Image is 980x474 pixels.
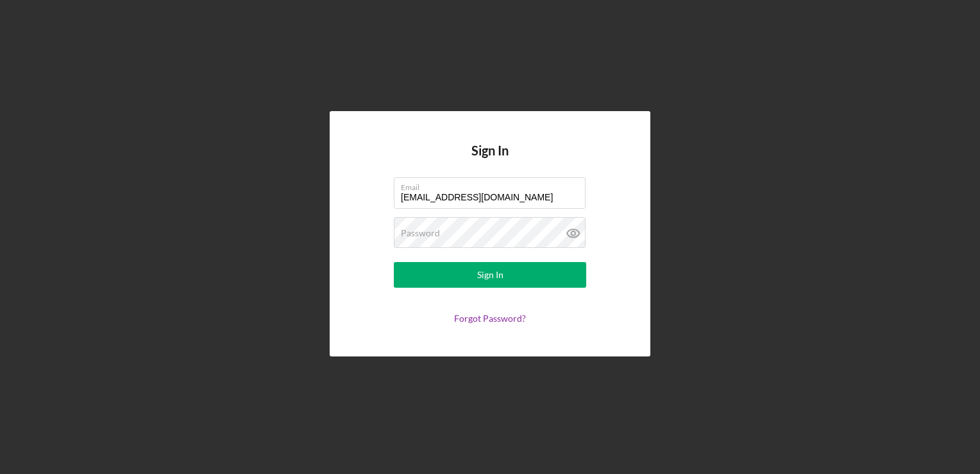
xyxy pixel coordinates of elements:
[401,178,586,192] label: Email
[401,228,440,238] label: Password
[471,143,509,177] h4: Sign In
[477,262,503,288] div: Sign In
[394,262,586,288] button: Sign In
[454,313,526,324] a: Forgot Password?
